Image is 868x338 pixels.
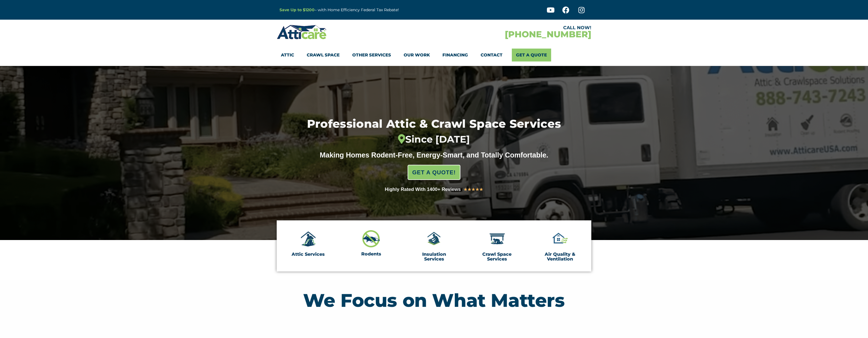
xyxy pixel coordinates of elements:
[280,7,462,13] p: – with Home Efficiency Federal Tax Rebate!
[292,252,325,257] a: Attic Services
[412,167,456,178] span: GET A QUOTE!
[361,251,381,257] a: Rodents
[404,49,430,61] a: Our Work
[385,186,461,193] div: Highly Rated With 1400+ Reviews
[434,26,591,30] div: CALL NOW!
[352,49,391,61] a: Other Services
[281,134,587,145] div: Since [DATE]
[482,252,512,262] a: Crawl Space Services
[281,49,587,61] nav: Menu
[309,151,559,159] div: Making Homes Rodent-Free, Energy-Smart, and Totally Comfortable.
[307,49,340,61] a: Crawl Space
[442,49,468,61] a: Financing
[545,252,575,262] a: Air Quality & Ventilation
[280,7,315,12] a: Save Up to $1200
[422,252,446,262] a: Insulation Services
[281,118,587,145] h1: Professional Attic & Crawl Space Services
[512,49,551,61] a: Get A Quote
[467,186,471,193] i: ★
[471,186,475,193] i: ★
[479,186,483,193] i: ★
[463,186,467,193] i: ★
[281,49,294,61] a: Attic
[463,186,483,193] div: 5/5
[408,165,461,180] a: GET A QUOTE!
[481,49,503,61] a: Contact
[475,186,479,193] i: ★
[280,291,588,309] h2: We Focus on What Matters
